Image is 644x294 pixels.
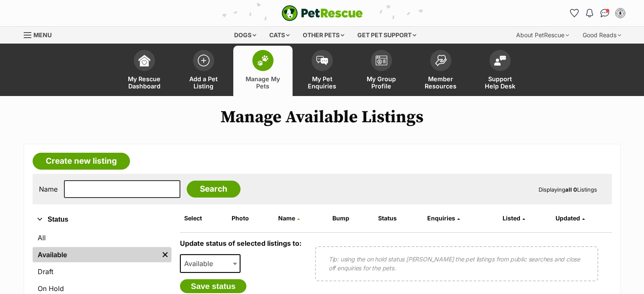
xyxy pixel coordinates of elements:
button: My account [614,6,627,20]
a: Favourites [568,6,581,20]
span: Displaying Listings [539,186,597,193]
a: Create new listing [33,153,130,170]
img: group-profile-icon-3fa3cf56718a62981997c0bc7e787c4b2cf8bcc04b72c1350f741eb67cf2f40e.svg [376,55,387,66]
span: Listed [503,214,520,222]
div: Get pet support [351,27,422,44]
img: member-resources-icon-8e73f808a243e03378d46382f2149f9095a855e16c252ad45f914b54edf8863c.svg [435,55,447,66]
a: My Group Profile [352,46,411,96]
a: Available [33,247,159,262]
span: Name [278,214,295,222]
th: Bump [329,212,374,225]
th: Status [375,212,423,225]
span: Available [181,258,221,269]
div: Dogs [228,27,262,44]
a: Add a Pet Listing [174,46,233,96]
img: help-desk-icon-fdf02630f3aa405de69fd3d07c3f3aa587a6932b1a1747fa1d2bba05be0121f9.svg [494,55,506,66]
div: About PetRescue [510,27,575,44]
img: logo-e224e6f780fb5917bec1dbf3a21bbac754714ae5b6737aabdf751b685950b380.svg [282,5,363,21]
label: Update status of selected listings to: [180,239,301,247]
span: Support Help Desk [481,75,519,90]
a: My Pet Enquiries [293,46,352,96]
ul: Account quick links [568,6,627,20]
a: Menu [24,27,58,42]
img: add-pet-listing-icon-0afa8454b4691262ce3f59096e99ab1cd57d4a30225e0717b998d2c9b9846f56.svg [198,55,210,66]
button: Notifications [583,6,597,20]
span: translation missing: en.admin.listings.index.attributes.enquiries [427,214,455,222]
th: Select [181,212,227,225]
a: Member Resources [411,46,470,96]
a: Listed [503,214,525,222]
a: Draft [33,264,171,279]
img: chat-41dd97257d64d25036548639549fe6c8038ab92f7586957e7f3b1b290dea8141.svg [600,9,609,17]
span: Manage My Pets [244,75,282,90]
img: Milka Thorun profile pic [616,9,625,17]
div: Good Reads [577,27,627,44]
label: Name [39,185,58,193]
img: dashboard-icon-eb2f2d2d3e046f16d808141f083e7271f6b2e854fb5c12c21221c1fb7104beca.svg [138,55,150,66]
button: Save status [180,279,247,294]
span: My Pet Enquiries [303,75,341,90]
strong: all 0 [565,186,577,193]
img: manage-my-pets-icon-02211641906a0b7f246fdf0571729dbe1e7629f14944591b6c1af311fb30b64b.svg [257,55,269,66]
a: Support Help Desk [470,46,530,96]
span: Updated [556,214,580,222]
span: My Group Profile [362,75,401,90]
a: PetRescue [282,5,363,21]
div: Other pets [297,27,350,44]
th: Photo [228,212,274,225]
p: Tip: using the on hold status [PERSON_NAME] the pet listings from public searches and close off e... [329,255,585,272]
span: My Rescue Dashboard [125,75,163,90]
a: Conversations [598,6,612,20]
a: All [33,230,171,245]
span: Menu [33,31,52,38]
a: Remove filter [159,247,171,262]
a: Manage My Pets [233,46,293,96]
span: Member Resources [422,75,460,90]
input: Search [187,181,240,198]
a: My Rescue Dashboard [115,46,174,96]
span: Available [180,254,241,273]
a: Updated [556,214,585,222]
img: notifications-46538b983faf8c2785f20acdc204bb7945ddae34d4c08c2a6579f10ce5e182be.svg [586,9,593,17]
span: Add a Pet Listing [185,75,223,90]
img: pet-enquiries-icon-7e3ad2cf08bfb03b45e93fb7055b45f3efa6380592205ae92323e6603595dc1f.svg [316,56,328,65]
div: Cats [263,27,296,44]
button: Status [33,214,171,225]
a: Name [278,214,300,222]
a: Enquiries [427,214,460,222]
